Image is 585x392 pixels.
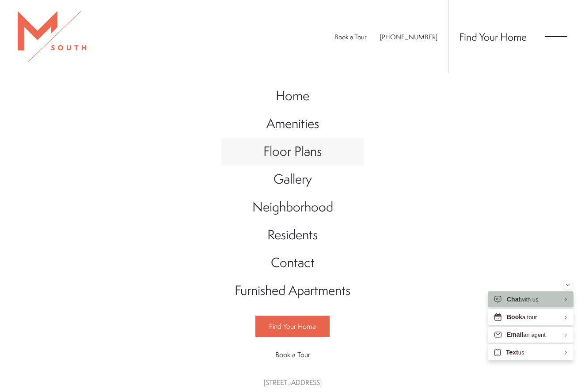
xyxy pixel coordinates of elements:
a: Book a Tour [334,32,367,41]
span: Residents [267,226,318,244]
img: MSouth [18,11,86,62]
a: Go to Floor Plans [221,138,364,166]
button: Open Menu [545,33,567,41]
span: Gallery [274,170,312,188]
a: Call Us at 813-570-8014 [380,32,437,41]
a: Go to Furnished Apartments (opens in a new tab) [221,277,364,305]
a: Go to Amenities [221,110,364,138]
a: Go to Home [221,82,364,110]
span: Floor Plans [263,142,322,160]
span: Neighborhood [252,198,333,216]
a: Go to Residents [221,221,364,249]
a: Book a Tour [255,344,330,365]
span: Contact [271,253,315,271]
a: Go to Gallery [221,166,364,193]
span: Find Your Home [269,321,316,331]
span: Book a Tour [275,350,310,359]
span: Amenities [266,114,319,132]
span: [PHONE_NUMBER] [380,32,437,41]
a: Go to Contact [221,249,364,277]
span: Home [276,87,309,105]
span: Furnished Apartments [235,281,350,299]
a: Go to Neighborhood [221,193,364,221]
a: Find Your Home [459,30,527,44]
a: Find Your Home [255,316,330,337]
